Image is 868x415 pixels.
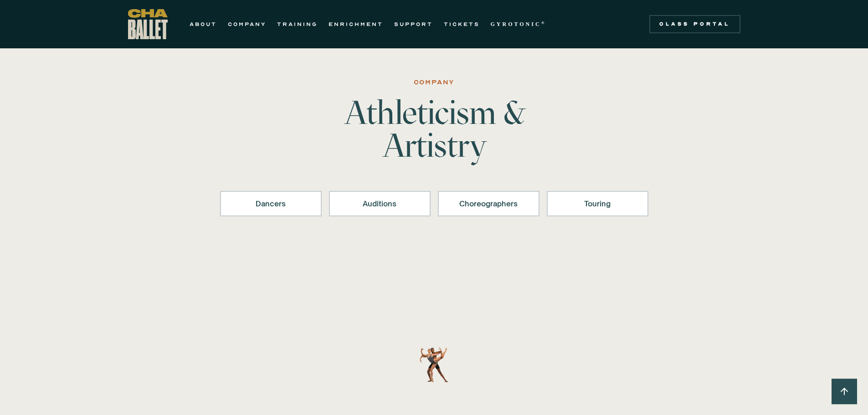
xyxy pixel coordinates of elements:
a: home [128,9,168,39]
a: SUPPORT [394,19,433,30]
a: Class Portal [649,15,740,33]
div: Choreographers [450,198,528,209]
a: COMPANY [228,19,266,30]
a: GYROTONIC® [491,19,546,30]
div: Company [414,77,455,88]
div: Dancers [232,198,310,209]
div: Class Portal [655,20,735,28]
a: Dancers [220,191,322,216]
div: Auditions [341,198,419,209]
a: Auditions [329,191,431,216]
a: Touring [547,191,648,216]
sup: ® [541,20,546,25]
strong: GYROTONIC [491,21,541,27]
a: ABOUT [190,19,217,30]
div: Touring [559,198,637,209]
a: ENRICHMENT [329,19,383,30]
a: TRAINING [277,19,318,30]
a: TICKETS [444,19,480,30]
h1: Athleticism & Artistry [292,96,576,162]
a: Choreographers [438,191,539,216]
